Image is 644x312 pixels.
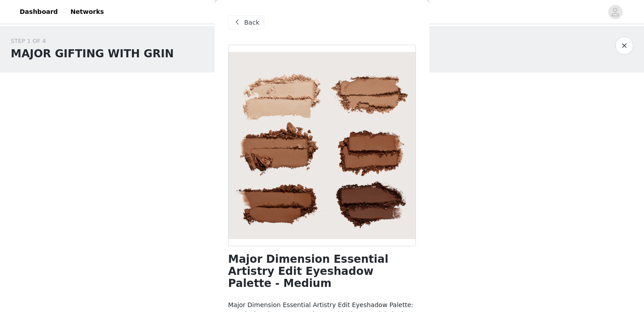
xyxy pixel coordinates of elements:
div: avatar [611,5,619,19]
h1: MAJOR GIFTING WITH GRIN [11,46,174,62]
div: STEP 1 OF 4 [11,37,174,46]
span: Back [244,18,259,27]
a: Dashboard [14,2,63,22]
a: Networks [65,2,109,22]
h1: Major Dimension Essential Artistry Edit Eyeshadow Palette - Medium [228,253,416,290]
